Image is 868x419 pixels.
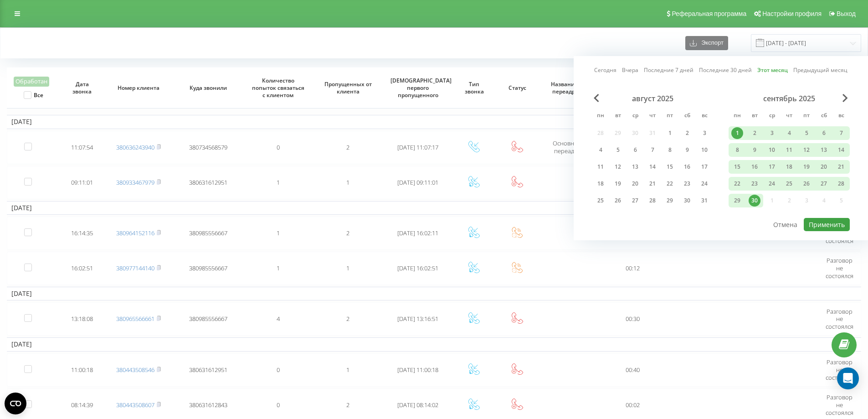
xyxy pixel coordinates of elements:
div: август 2025 [592,94,713,103]
span: 1 [277,229,280,237]
div: чт 25 сент. 2025 г. [781,177,798,191]
div: чт 28 авг. 2025 г. [644,194,661,207]
abbr: воскресенье [834,109,848,123]
a: Сегодня [594,66,616,74]
td: Основна схема переадресації [539,131,608,164]
abbr: четверг [646,109,659,123]
div: сб 30 авг. 2025 г. [678,194,696,207]
div: 6 [629,144,641,156]
div: пт 19 сент. 2025 г. [798,160,815,174]
div: 5 [612,144,624,156]
div: 5 [801,127,812,139]
div: ср 20 авг. 2025 г. [627,177,644,191]
span: [DATE] 11:00:18 [397,366,438,374]
abbr: четверг [782,109,796,123]
td: 16:02:51 [61,252,103,285]
span: 4 [277,315,280,323]
div: 20 [818,161,830,173]
span: Выход [837,10,856,17]
div: 19 [801,161,812,173]
div: сб 23 авг. 2025 г. [678,177,696,191]
div: ср 10 сент. 2025 г. [763,143,781,157]
div: 15 [731,161,743,173]
span: Разговор не состоялся [826,307,853,331]
div: 16 [749,161,760,173]
div: 4 [783,127,795,139]
a: Последние 30 дней [699,66,752,74]
div: сб 6 сент. 2025 г. [815,126,832,140]
div: чт 21 авг. 2025 г. [644,177,661,191]
div: 12 [801,144,812,156]
span: 2 [346,401,349,409]
div: 27 [629,195,641,207]
div: 22 [664,178,676,190]
div: 4 [595,144,606,156]
span: Номер клиента [111,84,166,92]
span: 380985556667 [189,229,227,237]
td: 00:40 [609,353,657,387]
button: Применить [804,218,850,231]
div: пт 8 авг. 2025 г. [661,143,678,157]
div: 18 [783,161,795,173]
span: [DATE] 11:07:17 [397,143,438,151]
span: 1 [277,178,280,186]
span: 380631612951 [189,366,227,374]
div: пт 5 сент. 2025 г. [798,126,815,140]
span: Previous Month [594,94,599,102]
span: 1 [346,366,349,374]
div: 20 [629,178,641,190]
div: сб 20 сент. 2025 г. [815,160,832,174]
div: 28 [647,195,658,207]
div: сб 27 сент. 2025 г. [815,177,832,191]
span: Настройки профиля [762,10,822,17]
span: Экспорт [697,40,724,47]
div: вт 2 сент. 2025 г. [746,126,763,140]
div: сентябрь 2025 [729,94,850,103]
div: вт 23 сент. 2025 г. [746,177,763,191]
div: 26 [612,195,624,207]
span: Тип звонка [459,81,489,95]
div: вт 9 сент. 2025 г. [746,143,763,157]
abbr: среда [765,109,779,123]
div: ср 3 сент. 2025 г. [763,126,781,140]
div: ср 17 сент. 2025 г. [763,160,781,174]
span: 2 [346,143,349,151]
div: 6 [818,127,830,139]
div: 21 [647,178,658,190]
div: 2 [749,127,760,139]
a: 380977144140 [116,264,154,272]
div: 7 [647,144,658,156]
div: вт 19 авг. 2025 г. [609,177,627,191]
a: Вчера [622,66,638,74]
div: вс 14 сент. 2025 г. [832,143,850,157]
div: 14 [835,144,847,156]
a: 380636243940 [116,143,154,151]
abbr: понедельник [594,109,607,123]
div: пт 1 авг. 2025 г. [661,126,678,140]
span: 380631612843 [189,401,227,409]
div: сб 9 авг. 2025 г. [678,143,696,157]
div: 12 [612,161,624,173]
div: 13 [629,161,641,173]
abbr: суббота [680,109,694,123]
td: 09:11:01 [61,166,103,199]
div: вс 7 сент. 2025 г. [832,126,850,140]
div: 27 [818,178,830,190]
abbr: вторник [611,109,625,123]
span: Разговор не состоялся [826,393,853,417]
div: 19 [612,178,624,190]
div: 11 [783,144,795,156]
abbr: среда [628,109,642,123]
div: 15 [664,161,676,173]
div: 13 [818,144,830,156]
button: Отмена [768,218,802,231]
div: 8 [731,144,743,156]
span: [DATE] 16:02:51 [397,264,438,272]
div: 17 [699,161,710,173]
div: вт 30 сент. 2025 г. [746,194,763,207]
div: вс 28 сент. 2025 г. [832,177,850,191]
div: пт 12 сент. 2025 г. [798,143,815,157]
span: 1 [277,264,280,272]
div: 30 [749,195,760,207]
td: 00:30 [609,302,657,336]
